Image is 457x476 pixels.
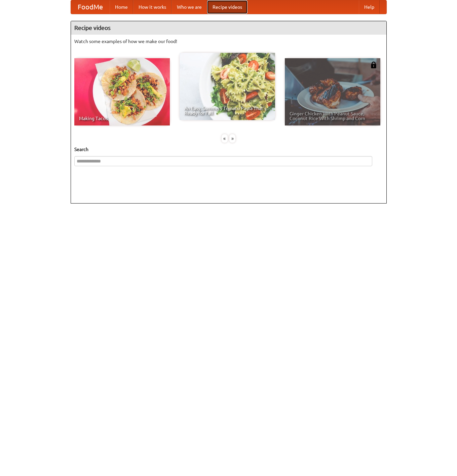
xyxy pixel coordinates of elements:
a: FoodMe [71,0,110,14]
a: An Easy, Summery Tomato Pasta That's Ready for Fall [180,53,275,120]
a: Help [359,0,380,14]
h5: Search [74,146,383,153]
a: How it works [133,0,172,14]
a: Who we are [172,0,207,14]
span: An Easy, Summery Tomato Pasta That's Ready for Fall [184,106,270,115]
h4: Recipe videos [71,21,386,35]
span: Making Tacos [79,116,165,121]
p: Watch some examples of how we make our food! [74,38,383,45]
img: 483408.png [370,62,377,68]
a: Home [110,0,133,14]
a: Making Tacos [74,58,170,125]
div: « [222,134,228,143]
div: » [229,134,235,143]
a: Recipe videos [207,0,247,14]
